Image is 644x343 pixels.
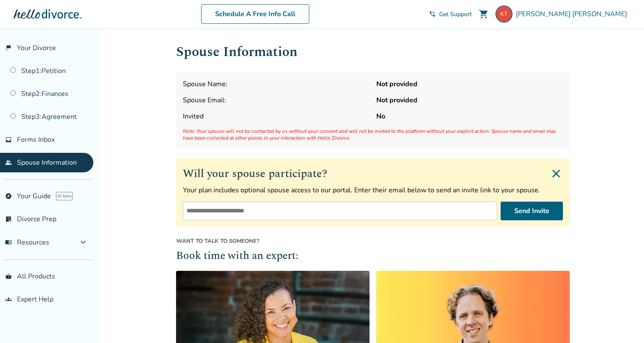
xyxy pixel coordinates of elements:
strong: Not provided [376,79,563,89]
span: Spouse Email: [183,96,370,105]
p: Your plan includes optional spouse access to our portal. Enter their email below to send an invit... [183,186,563,195]
span: list_alt_check [5,216,12,222]
span: Spouse Name: [183,79,370,89]
h2: Will your spouse participate? [183,165,563,182]
span: people [5,159,12,166]
iframe: Chat Widget [602,302,644,343]
strong: Not provided [376,96,563,105]
span: phone_in_talk [429,11,436,17]
span: shopping_cart [479,9,489,19]
span: Want to talk to someone? [176,237,570,245]
strong: No [376,112,563,121]
span: AI beta [56,192,73,200]
span: Invited [183,112,370,121]
span: shopping_basket [5,273,12,280]
span: inbox [5,136,12,143]
span: groups [5,296,12,303]
span: expand_more [78,237,88,247]
span: Get Support [439,10,472,18]
a: Schedule A Free Info Call [201,4,309,24]
span: [PERSON_NAME] [PERSON_NAME] [516,9,630,19]
h2: Book time with an expert: [176,248,570,264]
span: Resources [5,238,49,247]
span: explore [5,193,12,200]
img: Close invite form [549,167,563,180]
span: Note: Your spouse will not be contacted by us without your consent and will not be invited to the... [183,128,563,141]
span: Forms Inbox [17,135,55,144]
h1: Spouse Information [176,42,570,62]
a: phone_in_talkGet Support [429,10,472,18]
img: kaz.tran@yahoo.com.au [496,6,512,22]
span: flag_2 [5,45,12,51]
span: menu_book [5,239,12,246]
button: Send Invite [501,202,563,220]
